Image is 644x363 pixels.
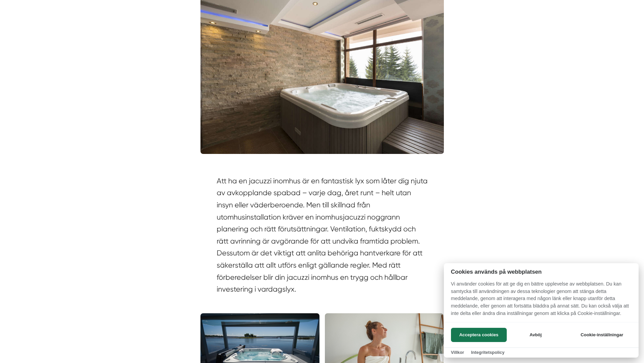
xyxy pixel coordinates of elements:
[451,350,464,355] a: Villkor
[451,328,507,342] button: Acceptera cookies
[471,350,504,355] a: Integritetspolicy
[444,269,639,275] h2: Cookies används på webbplatsen
[509,328,563,342] button: Avböj
[444,280,639,322] p: Vi använder cookies för att ge dig en bättre upplevelse av webbplatsen. Du kan samtycka till anvä...
[572,328,631,342] button: Cookie-inställningar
